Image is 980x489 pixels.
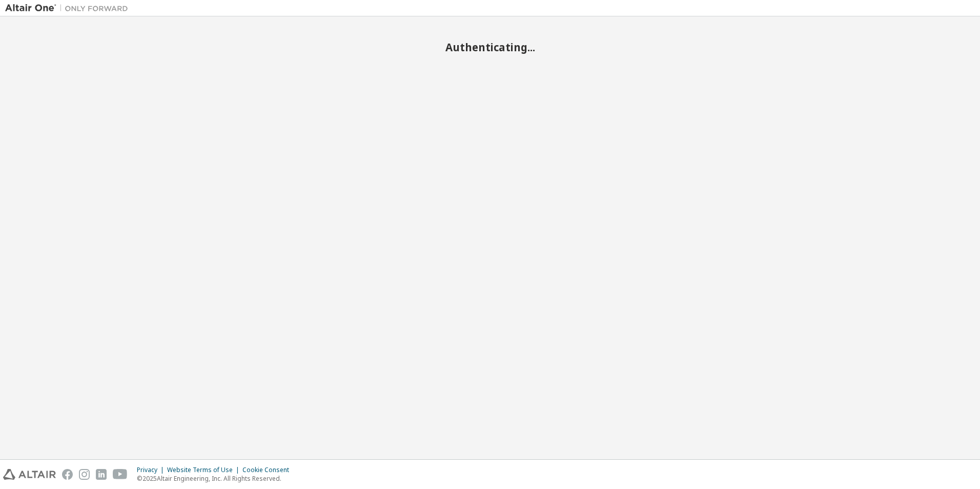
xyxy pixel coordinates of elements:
[167,466,242,474] div: Website Terms of Use
[137,474,295,483] p: © 2025 Altair Engineering, Inc. All Rights Reserved.
[137,466,167,474] div: Privacy
[5,40,975,54] h2: Authenticating...
[96,469,107,480] img: linkedin.svg
[3,469,56,480] img: altair_logo.svg
[62,469,73,480] img: facebook.svg
[79,469,90,480] img: instagram.svg
[113,469,128,480] img: youtube.svg
[5,3,133,13] img: Altair One
[242,466,295,474] div: Cookie Consent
